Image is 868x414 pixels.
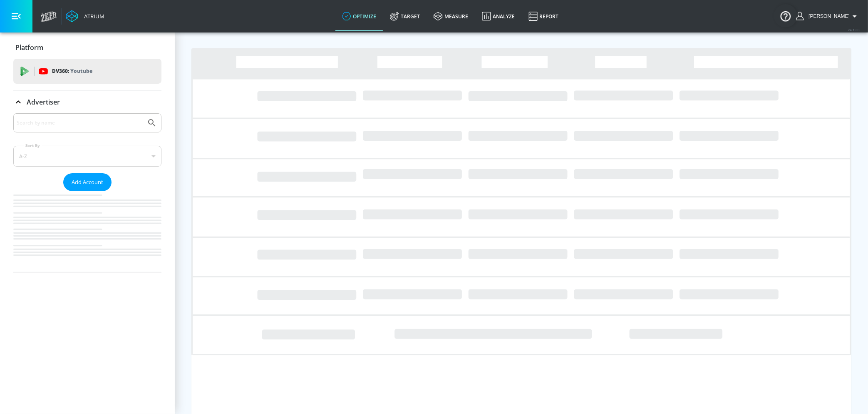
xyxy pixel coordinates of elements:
div: A-Z [13,146,161,167]
a: Analyze [475,1,522,31]
p: DV360: [52,67,92,76]
div: DV360: Youtube [13,59,161,84]
nav: list of Advertiser [13,191,161,272]
input: Search by name [17,117,143,128]
span: login as: veronica.hernandez@zefr.com [805,13,850,19]
div: Advertiser [13,90,161,114]
p: Advertiser [27,97,60,107]
label: Sort By [24,143,42,148]
a: measure [427,1,475,31]
div: Platform [13,36,161,59]
button: Open Resource Center [774,4,797,27]
p: Youtube [70,67,92,75]
a: Atrium [66,10,104,22]
a: Target [383,1,427,31]
button: Add Account [63,173,112,191]
button: [PERSON_NAME] [796,11,860,21]
p: Platform [15,43,43,52]
div: Atrium [81,12,104,20]
span: v 4.19.0 [848,27,860,32]
a: optimize [335,1,383,31]
a: Report [522,1,565,31]
div: Advertiser [13,113,161,272]
span: Add Account [72,177,103,187]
